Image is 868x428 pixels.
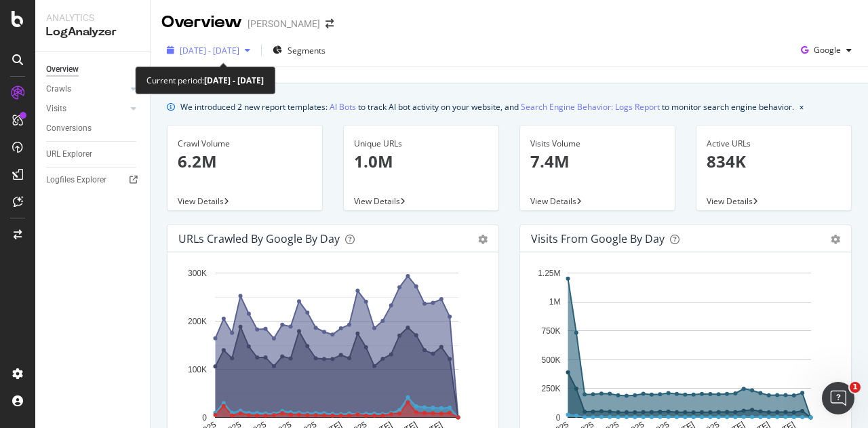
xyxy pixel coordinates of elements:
[204,75,264,86] b: [DATE] - [DATE]
[46,102,66,116] div: Visits
[188,365,207,374] text: 100K
[46,62,140,77] a: Overview
[188,317,207,326] text: 200K
[325,19,334,28] div: arrow-right-arrow-left
[167,100,852,114] div: info banner
[46,173,140,187] a: Logfiles Explorer
[46,62,79,77] div: Overview
[202,413,207,423] text: 0
[354,138,488,150] div: Unique URLs
[478,235,488,244] div: gear
[46,11,139,24] div: Analytics
[46,121,140,136] a: Conversions
[850,382,861,393] span: 1
[796,97,807,117] button: close banner
[814,44,841,56] span: Google
[521,100,660,114] a: Search Engine Behavior: Logs Report
[538,269,560,278] text: 1.25M
[530,195,576,207] span: View Details
[188,269,207,278] text: 300K
[178,232,340,246] div: URLs Crawled by Google by day
[46,147,140,161] a: URL Explorer
[541,384,560,393] text: 250K
[46,82,71,96] div: Crawls
[707,195,753,207] span: View Details
[707,138,841,150] div: Active URLs
[354,150,488,173] p: 1.0M
[180,100,794,114] div: We introduced 2 new report templates: to track AI bot activity on your website, and to monitor se...
[161,39,256,61] button: [DATE] - [DATE]
[530,150,665,173] p: 7.4M
[354,195,400,207] span: View Details
[178,138,312,150] div: Crawl Volume
[178,150,312,173] p: 6.2M
[795,39,857,61] button: Google
[541,355,560,365] text: 500K
[267,39,331,61] button: Segments
[707,150,841,173] p: 834K
[178,195,224,207] span: View Details
[531,232,665,246] div: Visits from Google by day
[46,121,92,136] div: Conversions
[288,45,325,56] span: Segments
[530,138,665,150] div: Visits Volume
[330,100,356,114] a: AI Bots
[46,173,106,187] div: Logfiles Explorer
[46,24,139,40] div: LogAnalyzer
[46,102,127,116] a: Visits
[831,235,840,244] div: gear
[46,147,92,161] div: URL Explorer
[541,326,560,336] text: 750K
[248,17,320,31] div: [PERSON_NAME]
[180,45,239,56] span: [DATE] - [DATE]
[556,413,561,423] text: 0
[822,382,854,414] iframe: Intercom live chat
[161,11,242,34] div: Overview
[46,82,127,96] a: Crawls
[549,298,561,307] text: 1M
[146,73,264,88] div: Current period:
